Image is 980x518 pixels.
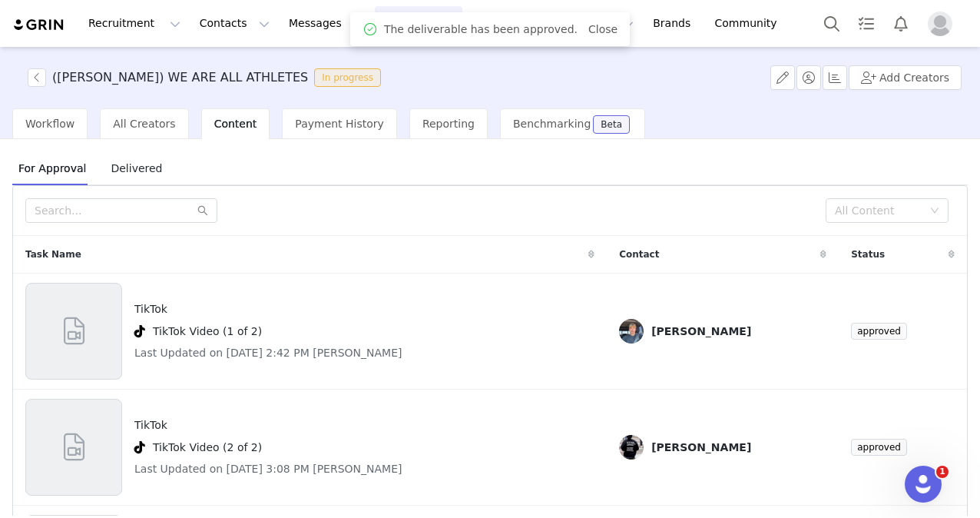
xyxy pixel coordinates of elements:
div: All Content [835,203,922,218]
span: approved [851,323,907,340]
a: Close [588,23,617,35]
input: Search... [25,198,217,223]
span: For Approval [12,156,92,181]
img: grin logo [12,18,66,32]
span: In progress [314,68,381,87]
span: Status [851,247,885,261]
h4: TikTok Video (2 of 2) [153,440,262,456]
button: Profile [919,12,968,36]
h4: TikTok [134,417,402,433]
h4: TikTok [134,301,402,317]
h4: Last Updated on [DATE] 2:42 PM [PERSON_NAME] [134,345,402,361]
button: Search [815,6,849,41]
span: Payment History [295,118,384,130]
button: Add Creators [849,65,962,90]
div: Beta [601,120,622,129]
span: [object Object] [28,68,387,87]
a: Brands [644,6,704,41]
img: 991a4ce8-af91-4e2a-81a6-6794b3c71a66.jpg [619,319,644,344]
span: 1 [936,466,949,478]
i: icon: down [930,206,939,217]
div: [PERSON_NAME] [651,441,751,453]
button: Recruitment [79,6,190,41]
button: Contacts [190,6,279,41]
div: [PERSON_NAME] [651,325,751,337]
img: placeholder-profile.jpg [928,12,952,36]
span: Contact [619,247,659,261]
button: Messages [280,6,374,41]
button: Reporting [548,6,643,41]
button: Program [375,6,462,41]
span: Workflow [25,118,74,130]
h4: Last Updated on [DATE] 3:08 PM [PERSON_NAME] [134,461,402,477]
h4: TikTok Video (1 of 2) [153,324,262,340]
img: ad320b75-5467-4660-93ac-d45051ccdc8f.jpg [619,435,644,460]
span: All Creators [113,118,175,130]
span: Content [214,118,257,130]
span: The deliverable has been approved. [384,22,578,38]
button: Content [463,6,547,41]
span: approved [851,439,907,456]
button: Notifications [884,6,918,41]
span: Benchmarking [513,118,591,130]
iframe: Intercom live chat [905,466,942,503]
i: icon: search [197,205,208,216]
h3: ([PERSON_NAME]) WE ARE ALL ATHLETES [52,68,308,87]
span: Task Name [25,247,81,261]
a: Community [706,6,793,41]
a: [PERSON_NAME] [619,319,826,344]
span: Delivered [104,156,168,181]
a: [PERSON_NAME] [619,435,826,460]
a: Tasks [849,6,883,41]
span: Reporting [422,118,475,130]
